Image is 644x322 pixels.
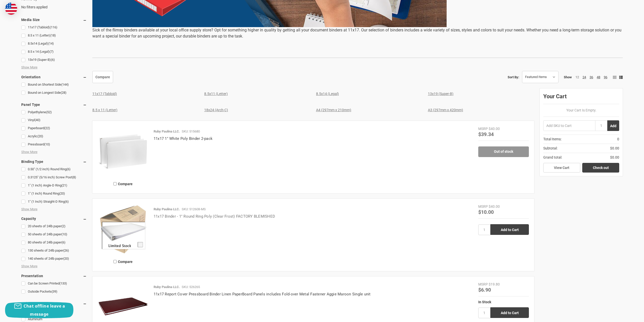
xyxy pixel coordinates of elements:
span: Show More [21,207,37,212]
a: 1" (1 Inch) Straight-D Ring [21,198,87,205]
span: Show More [21,149,37,155]
span: $10.00 [478,209,494,215]
a: 13x19 (Super-B) [428,92,453,96]
span: (144) [61,83,69,86]
h5: Presentation [21,273,87,279]
a: Paperboard [21,125,87,132]
h5: Panel Type [21,102,87,108]
a: Compare [92,71,113,83]
p: Your Cart Is Empty. [543,108,619,113]
a: 11x17 (Tabloid) [21,24,87,31]
p: Ruby Paulina LLC. [154,285,180,290]
a: 11x17 (Tabloid) [92,92,117,96]
a: 8.5 x 11 (Letter) [92,108,117,112]
span: $40.00 [489,127,500,131]
input: Add to Cart [490,224,529,235]
span: (6) [51,58,55,62]
a: 96 [604,75,607,79]
span: (26) [63,249,69,252]
a: 1" (1 inch) Round Ring [21,190,87,197]
span: $19.80 [489,282,500,286]
span: Grand total: [543,155,562,160]
input: Compare [113,260,117,263]
div: MSRP [478,126,488,131]
span: (20) [63,257,69,260]
span: (6) [61,240,66,244]
span: (28) [61,91,67,94]
label: Compare [98,257,148,266]
span: Subtotal: [543,146,557,151]
span: (22) [44,126,50,130]
span: Show [564,75,572,79]
span: (20) [59,192,65,195]
input: Add to Cart [490,307,529,318]
span: (116) [50,25,57,29]
span: (10) [61,232,67,236]
a: 8.5 x 11 (Letter) [21,32,87,39]
a: Polyethylene [21,109,87,116]
span: $6.90 [478,286,491,293]
span: (6) [65,200,69,203]
p: SKU: 512608-MS [182,207,206,212]
span: (2) [61,224,66,228]
span: Total Items: [543,137,562,142]
h5: Media Size [21,17,87,23]
a: 11x17 Binder - 1" Round Ring Poly (Clear Frost) FACTORY BLEMISHED [154,214,275,219]
span: (6) [67,167,71,171]
p: SKU: 526265 [182,285,200,290]
a: Acrylic [21,133,87,140]
span: (39) [52,290,57,293]
a: 48 [597,75,600,79]
span: $0.00 [610,155,619,160]
span: Show More [21,65,37,70]
span: (7) [50,50,54,53]
img: 11x17 1" White Poly Binder 2-pack [98,126,148,177]
img: duty and tax information for United States [5,3,17,15]
span: 0 [617,137,619,142]
h5: Color [21,300,87,307]
div: MSRP [478,204,488,209]
a: 50 sheets of 24lb paper [21,231,87,238]
h5: Orientation [21,74,87,80]
span: (21) [61,183,67,187]
a: Outside Pockets [21,288,87,295]
span: (52) [46,110,52,114]
a: 13x19 (Super-B) [21,56,87,63]
a: 130 sheets of 24lb paper [21,247,87,254]
a: 24 [583,75,586,79]
span: Sick of the flimsy binders available at your local office supply store? Opt for something higher ... [92,28,621,39]
span: Chat offline leave a message [24,303,65,317]
a: 8.5x14 (Legal) [21,40,87,47]
span: $40.00 [489,204,500,209]
span: (10) [44,142,50,146]
span: (133) [59,281,67,285]
label: Sort By: [508,73,519,81]
span: (8) [72,175,76,179]
div: Your Cart [543,92,619,104]
a: 11x17 Report Cover Pressboard Binder Linen PaperBoard Panels includes Fold-over Metal Fastener Ag... [154,292,371,296]
a: 8.5 x 14 (Legal) [21,48,87,55]
a: 12 [575,75,579,79]
h5: Binding Type [21,159,87,165]
a: Pressboard [21,141,87,148]
img: 11x17 Binder - 1" Round Ring Poly (Clear Frost) FACTORY BLEMISHED [98,204,148,255]
a: Can be Screen Printed [21,280,87,287]
a: Check out [582,163,619,173]
span: (14) [48,42,54,45]
span: (20) [37,134,43,138]
a: 0.3125" (5/16 inch) Screw Post [21,174,87,181]
a: A4 (297mm x 210mm) [316,108,351,112]
p: Ruby Paulina LLC. [154,129,180,134]
a: 8.5x14 (Legal) [316,92,339,96]
span: (40) [35,118,40,122]
a: 36 [590,75,593,79]
a: View Cart [543,163,580,173]
a: A3 (297mm x 420mm) [428,108,463,112]
input: Add SKU to Cart [543,120,595,131]
a: 80 sheets of 24lb paper [21,239,87,246]
a: 1" (1 inch) Angle-D Ring [21,182,87,189]
a: 11x17 1" White Poly Binder 2-pack [154,136,213,141]
a: 20 sheets of 24lb paper [21,223,87,230]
